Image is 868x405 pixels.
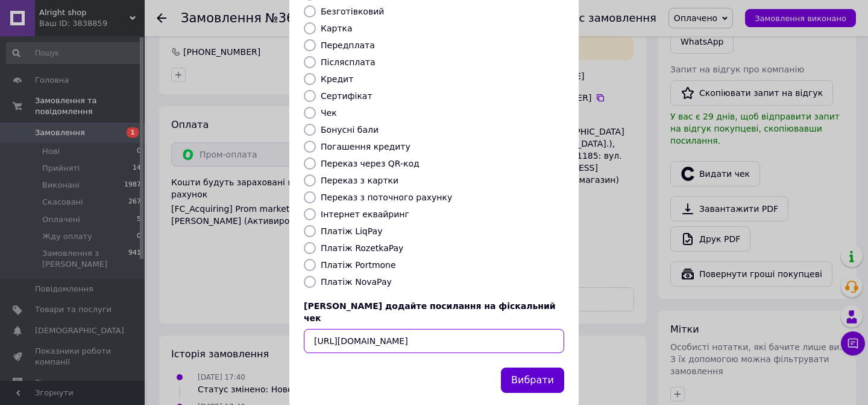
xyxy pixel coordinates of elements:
label: Бонусні бали [321,125,379,135]
label: Платіж LiqPay [321,226,382,236]
label: Переказ з картки [321,176,398,185]
span: [PERSON_NAME] додайте посилання на фіскальний чек [304,301,556,323]
button: Вибрати [501,368,564,394]
label: Переказ з поточного рахунку [321,193,452,202]
label: Погашення кредиту [321,142,410,151]
label: Інтернет еквайринг [321,209,409,219]
label: Передплата [321,40,375,50]
label: Кредит [321,74,353,84]
label: Переказ через QR-код [321,159,420,168]
input: URL чека [304,329,564,353]
label: Післясплата [321,57,376,67]
label: Сертифікат [321,91,373,101]
label: Безготівковий [321,7,384,16]
label: Картка [321,24,353,33]
label: Платіж NovaPay [321,277,392,287]
label: Платіж RozetkaPay [321,243,403,253]
label: Платіж Portmone [321,260,396,270]
label: Чек [321,108,337,118]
